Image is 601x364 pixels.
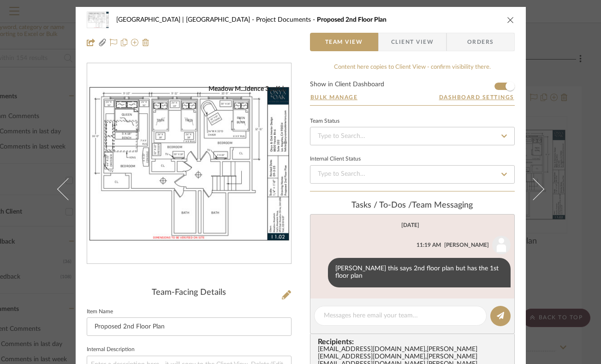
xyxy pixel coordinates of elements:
img: user_avatar.png [492,236,511,254]
input: Type to Search… [310,165,515,184]
button: Bulk Manage [310,93,358,101]
div: 0 [87,85,291,243]
div: Team-Facing Details [87,288,292,298]
label: Item Name [87,310,113,314]
div: Meadow M...idence 3.pdf [208,85,286,93]
span: [GEOGRAPHIC_DATA] | [GEOGRAPHIC_DATA] [116,17,256,23]
span: Client View [391,33,434,51]
div: team Messaging [310,201,515,211]
input: Type to Search… [310,127,515,145]
div: [PERSON_NAME] [444,241,489,249]
div: Internal Client Status [310,157,361,161]
div: Team Status [310,119,339,124]
img: 97148d44-463f-466a-a792-8e7abbf78a6c_48x40.jpg [87,11,109,29]
span: Tasks / To-Dos / [351,201,412,209]
span: Proposed 2nd Floor Plan [317,17,387,23]
img: Remove from project [142,39,149,46]
img: 97148d44-463f-466a-a792-8e7abbf78a6c_436x436.jpg [87,85,291,243]
button: Dashboard Settings [439,93,515,101]
span: Project Documents [256,17,317,23]
div: [DATE] [401,222,419,228]
span: Team View [325,33,363,51]
div: [PERSON_NAME] this says 2nd floor plan but has the 1st floor plan [328,258,511,287]
input: Enter Item Name [87,317,292,336]
span: Recipients: [318,338,511,346]
span: Orders [457,33,504,51]
button: close [506,16,515,24]
div: 11:19 AM [417,241,441,249]
div: Content here copies to Client View - confirm visibility there. [310,63,515,72]
label: Internal Description [87,347,135,352]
